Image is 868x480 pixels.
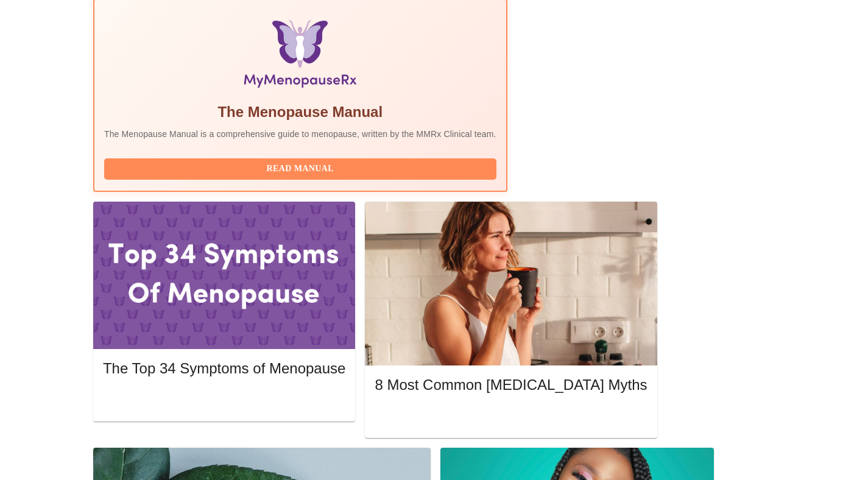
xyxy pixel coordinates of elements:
[104,102,496,122] h5: The Menopause Manual
[104,163,499,173] a: Read Manual
[166,19,434,93] img: Menopause Manual
[375,375,647,395] h5: 8 Most Common [MEDICAL_DATA] Myths
[103,394,348,404] a: Read More
[375,411,650,421] a: Read More
[387,409,635,425] span: Read More
[104,128,496,140] p: The Menopause Manual is a comprehensive guide to menopause, written by the MMRx Clinical team.
[103,389,345,411] button: Read More
[104,158,496,180] button: Read Manual
[375,406,647,428] button: Read More
[103,359,345,378] h5: The Top 34 Symptoms of Menopause
[115,392,333,408] span: Read More
[116,161,484,177] span: Read Manual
